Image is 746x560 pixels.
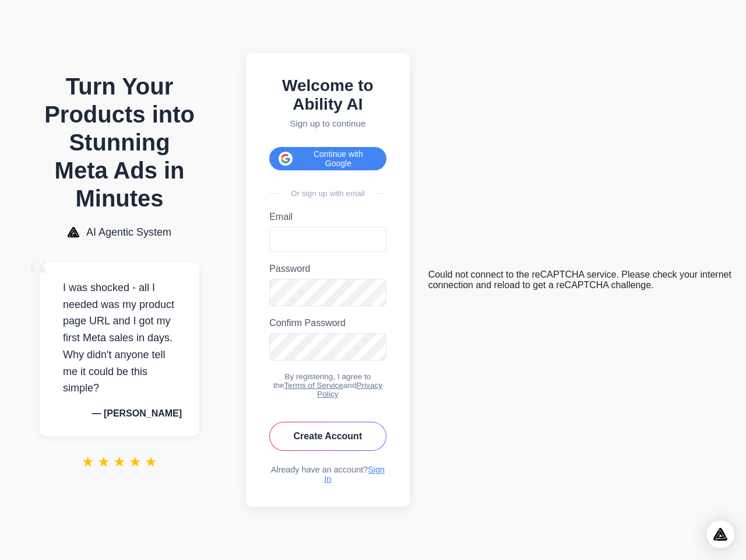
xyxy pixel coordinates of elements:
span: ★ [82,454,94,470]
div: By registering, I agree to the and [269,372,386,398]
span: AI Agentic System [86,226,171,239]
span: ★ [145,454,157,470]
a: Terms of Service [284,381,343,390]
span: “ [28,250,49,303]
a: Privacy Policy [317,381,382,398]
div: Already have an account? [269,465,386,484]
label: Password [269,264,386,274]
p: I was shocked - all I needed was my product page URL and I got my first Meta sales in days. Why d... [57,279,182,397]
div: Or sign up with email [269,189,386,198]
div: Open Intercom Messenger [706,520,734,548]
label: Email [269,212,386,222]
span: ★ [97,454,110,470]
span: ★ [113,454,126,470]
button: Continue with Google [269,147,386,170]
p: Sign up to continue [269,118,386,128]
button: Create Account [269,422,386,451]
img: AI Agentic System Logo [68,227,79,237]
span: ★ [129,454,142,470]
h2: Welcome to Ability AI [269,76,386,114]
h1: Turn Your Products into Stunning Meta Ads in Minutes [40,72,199,212]
a: Sign In [324,465,385,484]
div: Could not connect to the reCAPTCHA service. Please check your internet connection and reload to g... [428,269,734,290]
p: — [PERSON_NAME] [57,408,182,419]
label: Confirm Password [269,318,386,328]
